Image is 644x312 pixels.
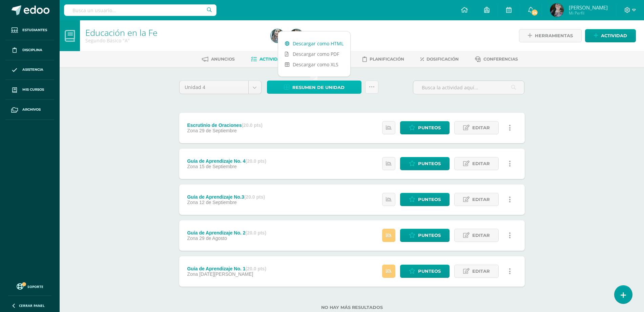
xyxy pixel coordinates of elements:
h1: Educación en la Fe [85,28,263,37]
a: Disciplina [5,40,54,60]
a: Descargar como XLS [278,59,350,70]
input: Busca un usuario... [64,4,216,16]
a: Archivos [5,100,54,120]
div: Guía de Aprendizaje No. 4 [187,158,266,164]
a: Estudiantes [5,20,54,40]
img: b5ba50f65ad5dabcfd4408fb91298ba6.png [550,3,564,17]
a: Soporte [8,282,51,291]
span: Punteos [418,193,441,206]
span: [DATE][PERSON_NAME] [199,271,253,277]
span: Editar [472,229,490,242]
span: Editar [472,121,490,134]
span: Dosificación [427,57,459,62]
a: Unidad 4 [180,81,261,94]
a: Actividad [585,29,636,42]
a: Dosificación [420,54,459,65]
a: Conferencias [475,54,518,65]
strong: (20.0 pts) [246,158,266,164]
span: 15 de Septiembre [199,164,237,169]
a: Punteos [400,157,450,170]
div: Escrutinio de Oraciones [187,122,263,128]
span: Estudiantes [22,27,47,33]
a: Punteos [400,229,450,242]
a: Punteos [400,193,450,206]
strong: (20.0 pts) [246,230,266,236]
span: Zona [187,200,198,205]
span: Archivos [22,107,41,112]
span: Resumen de unidad [292,81,345,94]
span: Zona [187,164,198,169]
span: 29 de Septiembre [199,128,237,133]
span: Cerrar panel [19,303,45,308]
span: Mis cursos [22,87,44,92]
span: Zona [187,271,198,277]
a: Herramientas [519,29,582,42]
span: Editar [472,265,490,277]
div: Segundo Básico 'A' [85,37,263,44]
a: Anuncios [202,54,235,65]
div: Guía de Aprendizaje No. 1 [187,266,266,271]
a: Descargar como PDF [278,49,350,59]
a: Asistencia [5,60,54,80]
a: Planificación [362,54,404,65]
span: Editar [472,193,490,206]
span: Zona [187,236,198,241]
span: Herramientas [535,29,573,42]
span: Planificación [370,57,404,62]
a: Mis cursos [5,80,54,100]
span: Actividad [601,29,627,42]
a: Educación en la Fe [85,27,158,38]
a: Actividades [251,54,289,65]
span: Punteos [418,265,441,277]
span: Asistencia [22,67,43,72]
span: Zona [187,128,198,133]
label: No hay más resultados [179,305,525,310]
a: Punteos [400,121,450,134]
strong: (20.0 pts) [246,266,266,271]
span: Unidad 4 [185,81,243,94]
span: Disciplina [22,47,42,53]
span: Soporte [27,284,43,289]
img: b5ba50f65ad5dabcfd4408fb91298ba6.png [290,29,303,43]
span: 12 de Septiembre [199,200,237,205]
a: Resumen de unidad [267,81,361,94]
span: Punteos [418,157,441,170]
strong: (20.0 pts) [244,194,265,200]
span: Mi Perfil [569,10,608,16]
a: Descargar como HTML [278,38,350,49]
span: 24 [531,9,538,16]
div: Guía de Aprendizaje No. 2 [187,230,266,236]
span: Conferencias [483,57,518,62]
div: Guía de Aprendizaje No.3 [187,194,265,200]
span: 29 de Agosto [199,236,227,241]
img: 93a01b851a22af7099796f9ee7ca9c46.png [271,29,284,43]
span: Punteos [418,121,441,134]
span: Anuncios [211,57,235,62]
a: Punteos [400,265,450,278]
span: Punteos [418,229,441,242]
span: [PERSON_NAME] [569,4,608,11]
strong: (20.0 pts) [242,122,262,128]
input: Busca la actividad aquí... [413,81,524,94]
span: Editar [472,157,490,170]
span: Actividades [259,57,289,62]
